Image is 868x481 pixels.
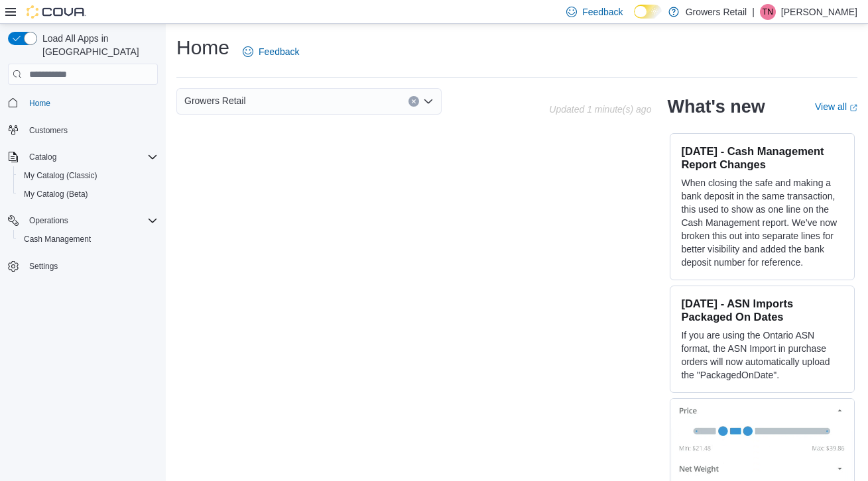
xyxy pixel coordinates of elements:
a: View allExternal link [815,101,857,112]
button: Open list of options [423,96,434,107]
span: Operations [24,213,158,229]
span: TN [763,4,773,20]
a: My Catalog (Classic) [19,168,103,184]
p: Updated 1 minute(s) ago [549,104,651,115]
img: Cova [27,5,86,19]
span: Settings [29,261,58,272]
span: Feedback [259,45,299,58]
h2: What's new [667,96,765,117]
button: Home [3,93,163,112]
span: Settings [24,258,158,274]
button: My Catalog (Beta) [13,185,163,203]
span: Catalog [29,152,56,162]
button: Customers [3,121,163,140]
button: Catalog [24,149,62,165]
svg: External link [849,104,857,112]
span: Cash Management [24,234,91,244]
span: Customers [29,125,68,136]
a: Home [24,95,56,111]
a: Customers [24,123,73,138]
p: If you are using the Ontario ASN format, the ASN Import in purchase orders will now automatically... [681,329,843,382]
a: Feedback [237,38,304,65]
button: Operations [24,213,74,229]
a: Settings [24,258,63,274]
span: Customers [24,122,158,138]
div: Taylor North [760,4,776,20]
span: My Catalog (Beta) [24,189,88,199]
span: Load All Apps in [GEOGRAPHIC_DATA] [37,32,158,58]
span: Home [24,94,158,111]
button: Catalog [3,148,163,166]
h3: [DATE] - ASN Imports Packaged On Dates [681,297,843,323]
p: [PERSON_NAME] [781,4,857,20]
span: My Catalog (Classic) [19,168,158,184]
span: Catalog [24,149,158,165]
button: Clear input [408,96,419,107]
span: Feedback [582,5,623,19]
span: My Catalog (Beta) [19,186,158,202]
button: Operations [3,211,163,230]
span: Operations [29,215,68,226]
span: My Catalog (Classic) [24,170,97,181]
a: My Catalog (Beta) [19,186,93,202]
a: Cash Management [19,231,96,247]
span: Growers Retail [184,93,246,109]
button: My Catalog (Classic) [13,166,163,185]
span: Dark Mode [634,19,635,19]
nav: Complex example [8,87,158,310]
button: Cash Management [13,230,163,248]
p: When closing the safe and making a bank deposit in the same transaction, this used to show as one... [681,176,843,269]
p: Growers Retail [686,4,747,20]
h3: [DATE] - Cash Management Report Changes [681,144,843,171]
p: | [752,4,755,20]
span: Home [29,98,50,109]
input: Dark Mode [634,5,662,19]
h1: Home [176,34,229,61]
span: Cash Management [19,231,158,247]
button: Settings [3,256,163,276]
